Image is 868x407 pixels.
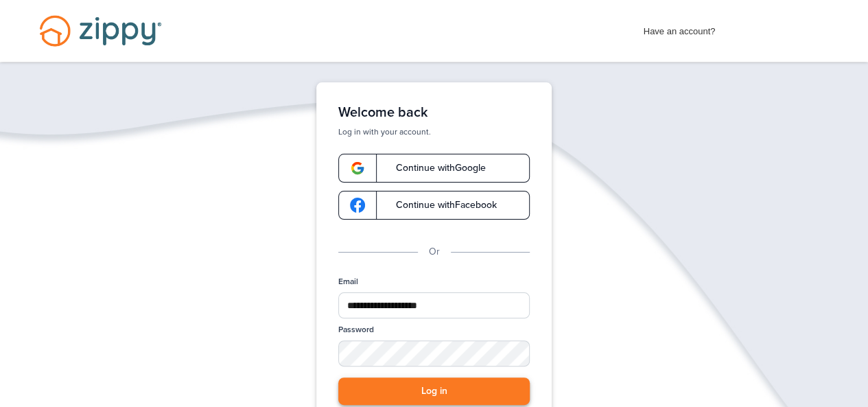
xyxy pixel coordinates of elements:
input: Password [338,340,530,366]
h1: Welcome back [338,104,530,121]
img: google-logo [350,161,365,176]
a: google-logoContinue withFacebook [338,191,530,220]
p: Log in with your account. [338,126,530,137]
span: Have an account? [644,17,716,39]
label: Email [338,276,358,288]
span: Continue with Google [382,163,486,173]
input: Email [338,292,530,318]
label: Password [338,324,374,336]
a: google-logoContinue withGoogle [338,154,530,183]
button: Log in [338,377,530,406]
img: google-logo [350,198,365,213]
span: Continue with Facebook [382,200,497,210]
p: Or [429,244,440,259]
